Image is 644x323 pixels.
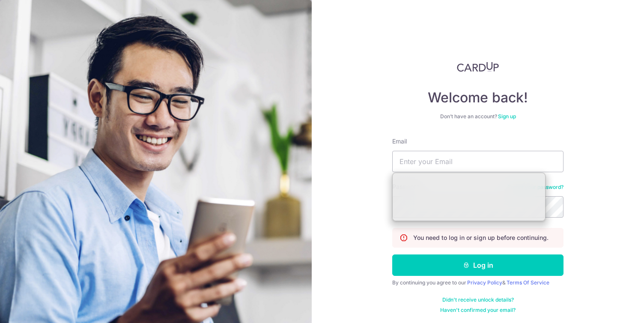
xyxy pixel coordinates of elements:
label: Email [392,137,407,146]
a: Didn't receive unlock details? [442,296,514,303]
h4: Welcome back! [392,89,563,106]
input: Enter your Email [392,151,563,172]
a: Terms Of Service [507,279,549,286]
div: By continuing you agree to our & [392,279,563,286]
a: Haven't confirmed your email? [440,307,516,314]
a: Sign up [498,113,516,120]
a: Privacy Policy [467,279,502,286]
button: Log in [392,254,563,276]
img: CardUp Logo [457,62,499,72]
p: You need to log in or sign up before continuing. [413,233,549,242]
div: Don’t have an account? [392,113,563,120]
